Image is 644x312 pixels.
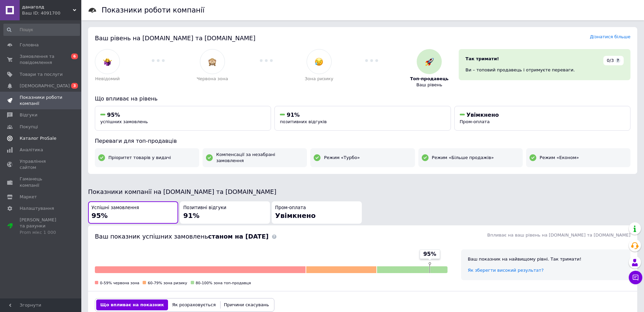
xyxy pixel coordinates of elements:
span: Пріоритет товарів у видачі [108,155,171,161]
div: 0/3 [603,56,624,65]
span: 91% [287,112,299,118]
span: Пром-оплата [460,119,490,124]
span: Що впливає на рівень [95,95,158,102]
span: Топ-продавець [410,76,449,82]
span: Невідомий [95,76,120,82]
button: Позитивні відгуки91% [180,201,270,224]
span: Так тримати! [465,56,499,61]
span: позитивних відгуків [280,119,327,124]
span: Аналітика [20,147,43,153]
button: УвімкненоПром-оплата [454,106,630,131]
span: 60-79% зона ризику [148,281,187,285]
button: Пром-оплатаУвімкнено [272,201,362,224]
span: Головна [20,42,39,48]
span: 95% [107,112,120,118]
span: Управління сайтом [20,158,63,171]
span: Відгуки [20,112,37,118]
button: 95%успішних замовлень [95,106,271,131]
span: Переваги для топ-продавців [95,138,177,144]
span: Пром-оплата [275,205,306,211]
span: 6 [71,53,78,59]
span: Маркет [20,194,37,200]
span: 3 [71,83,78,89]
span: Налаштування [20,205,54,211]
a: Як зберегти високий результат? [468,268,544,273]
span: Товари та послуги [20,71,63,77]
div: Ваш показник на найвищому рівні. Так тримати! [468,256,624,262]
button: Причини скасувань [220,299,273,310]
span: Режим «Економ» [540,155,579,161]
span: Режим «Більше продажів» [432,155,494,161]
span: данаголд [22,4,73,10]
button: 91%позитивних відгуків [274,106,451,131]
button: Чат з покупцем [629,271,642,284]
span: Гаманець компанії [20,176,63,188]
h1: Показники роботи компанії [102,6,205,14]
img: :see_no_evil: [208,58,216,66]
span: Увімкнено [275,211,316,220]
button: Що впливає на показник [96,299,168,310]
span: Успішні замовлення [91,205,139,211]
img: :disappointed_relieved: [315,58,323,66]
span: Увімкнено [466,112,499,118]
span: успішних замовлень [100,119,148,124]
span: Ваш рівень на [DOMAIN_NAME] та [DOMAIN_NAME] [95,35,255,42]
span: Каталог ProSale [20,135,56,141]
div: Ваш ID: 4091700 [22,10,81,16]
span: Впливає на ваш рівень на [DOMAIN_NAME] та [DOMAIN_NAME] [487,232,630,238]
b: станом на [DATE] [208,233,268,240]
span: 0-59% червона зона [100,281,139,285]
span: Червона зона [196,76,228,82]
span: 80-100% зона топ-продавця [196,281,251,285]
span: [PERSON_NAME] та рахунки [20,217,63,236]
span: Компенсації за незабрані замовлення [216,152,304,164]
span: 91% [183,211,200,220]
button: Успішні замовлення95% [88,201,178,224]
button: Як розраховується [168,299,220,310]
a: Дізнатися більше [590,34,630,39]
span: Зона ризику [305,76,334,82]
input: Пошук [3,24,80,36]
span: Показники роботи компанії [20,94,63,107]
span: [DEMOGRAPHIC_DATA] [20,83,70,89]
span: ? [616,58,620,63]
span: Ваш показник успішних замовлень [95,233,269,240]
img: :woman-shrugging: [103,58,112,66]
span: Режим «Турбо» [324,155,360,161]
div: Prom мікс 1 000 [20,229,63,236]
span: 95% [423,250,436,258]
span: Покупці [20,124,38,130]
span: Показники компанії на [DOMAIN_NAME] та [DOMAIN_NAME] [88,188,276,195]
span: Позитивні відгуки [183,205,226,211]
div: Ви – топовий продавець і отримуєте переваги. [465,67,624,73]
span: Ваш рівень [416,82,442,88]
span: Замовлення та повідомлення [20,53,63,66]
span: 95% [91,211,108,220]
img: :rocket: [425,58,434,66]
